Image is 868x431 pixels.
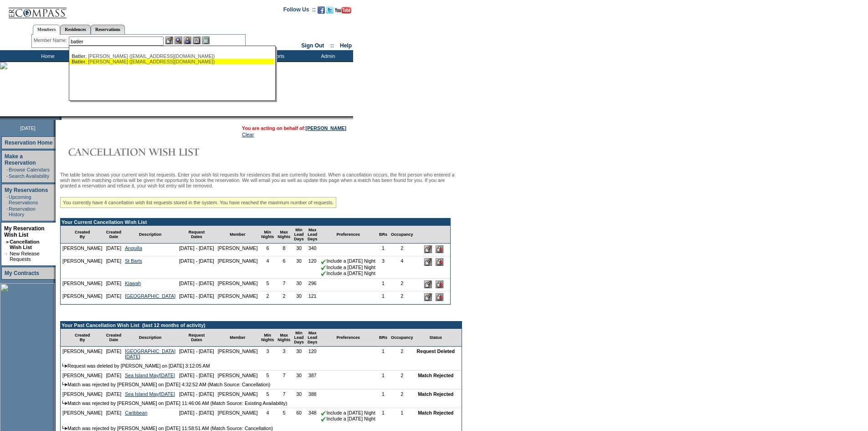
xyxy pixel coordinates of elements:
[104,329,123,347] td: Created Date
[6,251,9,262] td: ·
[377,291,389,304] td: 1
[389,389,415,399] td: 2
[389,279,415,291] td: 2
[377,256,389,279] td: 3
[326,9,334,15] a: Follow us on Twitter
[321,410,326,416] img: chkSmaller.gif
[377,408,389,424] td: 1
[216,244,260,256] td: [PERSON_NAME]
[91,25,125,34] a: Reservations
[389,244,415,256] td: 2
[276,371,292,380] td: 7
[306,347,319,361] td: 120
[9,173,49,179] a: Search Availability
[104,389,123,399] td: [DATE]
[33,25,61,35] a: Members
[335,7,351,14] img: Subscribe to our YouTube Channel
[424,280,432,288] input: Edit this Request
[125,391,175,397] a: Sea Island May/[DATE]
[175,36,182,44] img: View
[340,42,352,49] a: Help
[62,116,62,120] img: blank.gif
[60,197,336,208] div: You currently have 4 cancellation wish list requests stored in the system. You have reached the m...
[179,293,214,299] nobr: [DATE] - [DATE]
[21,50,73,62] td: Home
[276,256,292,279] td: 6
[216,408,260,424] td: [PERSON_NAME]
[389,291,415,304] td: 2
[123,226,177,244] td: Description
[306,244,319,256] td: 340
[242,125,346,131] span: You are acting on behalf of:
[184,36,191,44] img: Impersonate
[61,322,462,329] td: Your Past Cancellation Wish List (last 12 months of activity)
[319,329,377,347] td: Preferences
[330,42,334,49] span: ::
[377,226,389,244] td: BRs
[60,143,242,161] img: Cancellation Wish List
[62,401,67,405] img: arrow.gif
[61,371,104,380] td: [PERSON_NAME]
[61,380,462,389] td: Match was rejected by [PERSON_NAME] on [DATE] 4:32:52 AM (Match Source: Cancellation)
[10,239,39,250] a: Cancellation Wish List
[276,279,292,291] td: 7
[179,245,214,251] nobr: [DATE] - [DATE]
[283,5,316,16] td: Follow Us ::
[259,256,276,279] td: 4
[72,59,272,64] div: , [PERSON_NAME] ([EMAIL_ADDRESS][DOMAIN_NAME])
[104,408,123,424] td: [DATE]
[259,389,276,399] td: 5
[389,256,415,279] td: 4
[318,6,325,14] img: Become our fan on Facebook
[306,408,319,424] td: 348
[321,270,375,276] nobr: Include a [DATE] Night
[61,408,104,424] td: [PERSON_NAME]
[321,416,326,422] img: chkSmaller.gif
[104,371,123,380] td: [DATE]
[125,258,142,264] a: St Barts
[436,245,443,253] input: Delete this Request
[424,258,432,266] input: Edit this Request
[72,59,85,64] span: Batler
[6,194,8,205] td: ·
[259,226,276,244] td: Min Nights
[34,36,69,44] div: Member Name:
[418,373,453,378] nobr: Match Rejected
[216,329,260,347] td: Member
[321,265,375,270] nobr: Include a [DATE] Night
[424,245,432,253] input: Edit this Request
[301,42,324,49] a: Sign Out
[301,50,353,62] td: Admin
[292,408,306,424] td: 60
[259,371,276,380] td: 5
[418,391,453,397] nobr: Match Rejected
[216,347,260,361] td: [PERSON_NAME]
[62,363,67,368] img: arrow.gif
[389,329,415,347] td: Occupancy
[6,239,9,244] b: »
[306,226,319,244] td: Max Lead Days
[125,293,175,299] a: [GEOGRAPHIC_DATA]
[377,279,389,291] td: 1
[6,167,8,172] td: ·
[104,347,123,361] td: [DATE]
[9,206,36,217] a: Reservation History
[62,382,67,386] img: arrow.gif
[292,389,306,399] td: 30
[276,389,292,399] td: 7
[306,125,346,131] a: [PERSON_NAME]
[61,218,450,226] td: Your Current Cancellation Wish List
[417,348,455,354] nobr: Request Deleted
[259,329,276,347] td: Min Nights
[276,347,292,361] td: 3
[276,244,292,256] td: 8
[306,371,319,380] td: 387
[389,408,415,424] td: 1
[179,373,214,378] nobr: [DATE] - [DATE]
[292,347,306,361] td: 30
[5,187,48,193] a: My Reservations
[242,132,254,137] a: Clear
[179,391,214,397] nobr: [DATE] - [DATE]
[104,256,123,279] td: [DATE]
[389,226,415,244] td: Occupancy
